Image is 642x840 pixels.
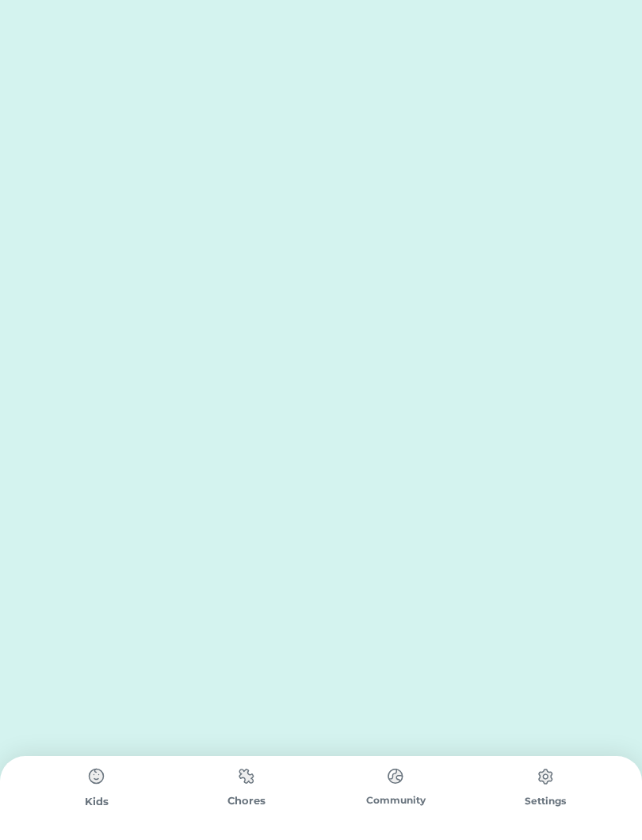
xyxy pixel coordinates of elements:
[172,793,322,809] div: Chores
[321,793,471,808] div: Community
[81,761,113,792] img: type%3Dchores%2C%20state%3Ddefault.svg
[231,761,262,792] img: type%3Dchores%2C%20state%3Ddefault.svg
[529,761,561,792] img: type%3Dchores%2C%20state%3Ddefault.svg
[22,794,172,810] div: Kids
[380,761,411,792] img: type%3Dchores%2C%20state%3Ddefault.svg
[471,794,621,808] div: Settings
